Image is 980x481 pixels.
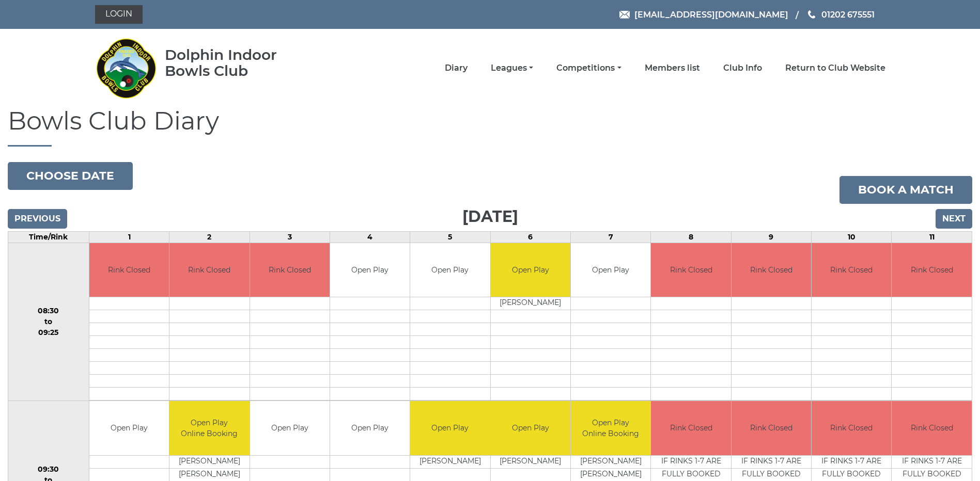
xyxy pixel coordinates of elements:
td: Rink Closed [732,243,811,297]
span: 01202 675551 [821,9,875,19]
a: Competitions [556,62,621,74]
td: 08:30 to 09:25 [8,243,89,401]
td: Open Play [330,401,410,455]
a: Book a match [839,176,972,204]
td: Open Play [250,401,330,455]
a: Login [95,5,143,24]
td: Rink Closed [812,401,891,455]
td: IF RINKS 1-7 ARE [892,455,972,468]
td: Open Play [491,401,570,455]
h1: Bowls Club Diary [8,107,972,147]
td: Open Play [491,243,570,297]
a: Return to Club Website [785,62,885,74]
td: Rink Closed [250,243,330,297]
td: Open Play Online Booking [571,401,650,455]
td: Rink Closed [169,243,249,297]
td: IF RINKS 1-7 ARE [651,455,730,468]
a: Phone us 01202 675551 [806,8,875,21]
td: Open Play [89,401,169,455]
td: 8 [651,231,731,243]
td: Open Play [410,401,490,455]
td: FULLY BOOKED [892,468,972,481]
td: [PERSON_NAME] [169,468,249,481]
input: Previous [8,209,67,229]
td: 6 [490,231,570,243]
div: Dolphin Indoor Bowls Club [165,47,310,79]
td: FULLY BOOKED [812,468,891,481]
td: 2 [169,231,250,243]
td: Open Play [571,243,650,297]
td: FULLY BOOKED [651,468,730,481]
td: 9 [731,231,811,243]
td: Open Play [330,243,410,297]
span: [EMAIL_ADDRESS][DOMAIN_NAME] [634,9,788,19]
button: Choose date [8,162,133,190]
td: Rink Closed [732,401,811,455]
a: Diary [445,62,468,74]
img: Phone us [808,10,815,19]
td: 10 [812,231,892,243]
td: [PERSON_NAME] [491,455,570,468]
td: Rink Closed [892,243,972,297]
td: Rink Closed [651,401,730,455]
input: Next [936,209,972,229]
td: 4 [330,231,410,243]
td: 5 [410,231,490,243]
td: Rink Closed [812,243,891,297]
td: 3 [250,231,330,243]
td: IF RINKS 1-7 ARE [812,455,891,468]
img: Email [619,11,630,19]
td: FULLY BOOKED [732,468,811,481]
td: Rink Closed [892,401,972,455]
td: Rink Closed [651,243,730,297]
td: [PERSON_NAME] [169,455,249,468]
a: Club Info [723,62,762,74]
td: 7 [571,231,651,243]
td: [PERSON_NAME] [571,468,650,481]
td: [PERSON_NAME] [571,455,650,468]
td: IF RINKS 1-7 ARE [732,455,811,468]
a: Email [EMAIL_ADDRESS][DOMAIN_NAME] [619,8,788,21]
a: Leagues [491,62,533,74]
a: Members list [645,62,700,74]
td: Open Play [410,243,490,297]
td: Rink Closed [89,243,169,297]
td: Time/Rink [8,231,89,243]
img: Dolphin Indoor Bowls Club [95,32,157,104]
td: [PERSON_NAME] [491,297,570,310]
td: Open Play Online Booking [169,401,249,455]
td: 11 [892,231,972,243]
td: [PERSON_NAME] [410,455,490,468]
td: 1 [89,231,169,243]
